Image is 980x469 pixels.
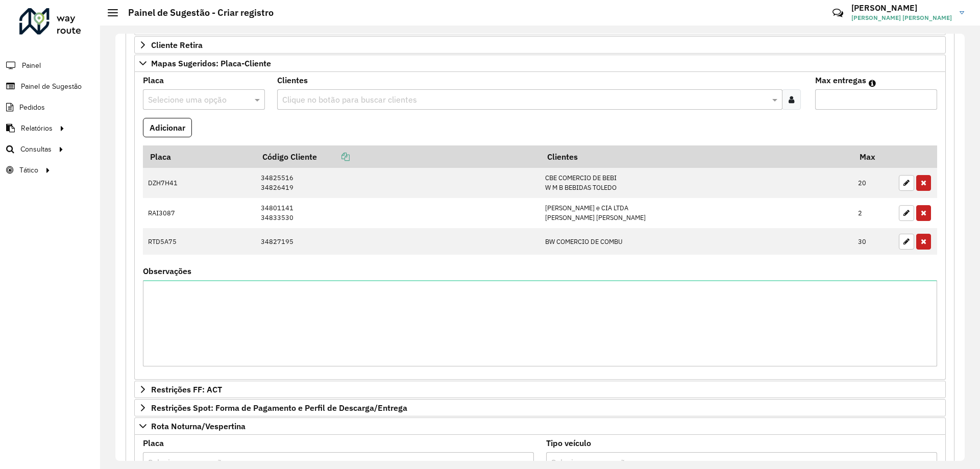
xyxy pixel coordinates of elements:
th: Placa [143,145,256,167]
button: Adicionar [143,118,192,137]
td: 34825516 34826419 [256,167,540,198]
td: BW COMERCIO DE COMBU [540,228,853,255]
td: DZH7H41 [143,167,256,198]
span: [PERSON_NAME] [PERSON_NAME] [851,13,952,22]
h2: Painel de Sugestão - Criar registro [118,7,274,18]
span: Pedidos [19,102,45,113]
td: [PERSON_NAME] e CIA LTDA [PERSON_NAME] [PERSON_NAME] [540,198,853,228]
th: Max [853,145,894,167]
span: Consultas [20,144,52,155]
span: Restrições Spot: Forma de Pagamento e Perfil de Descarga/Entrega [151,404,407,412]
label: Placa [143,74,164,86]
td: RAI3087 [143,198,256,228]
label: Placa [143,437,164,449]
label: Max entregas [815,74,866,86]
td: 34801141 34833530 [256,198,540,228]
td: 20 [853,167,894,198]
span: Rota Noturna/Vespertina [151,422,246,430]
span: Mapas Sugeridos: Placa-Cliente [151,59,271,67]
th: Clientes [540,145,853,167]
td: 30 [853,228,894,255]
td: RTD5A75 [143,228,256,255]
a: Cliente Retira [134,36,946,54]
span: Painel [22,60,41,71]
span: Painel de Sugestão [21,81,82,92]
em: Máximo de clientes que serão colocados na mesma rota com os clientes informados [869,79,876,87]
a: Copiar [317,152,350,162]
span: Relatórios [21,123,53,134]
td: 2 [853,198,894,228]
span: Tático [19,165,38,176]
a: Restrições FF: ACT [134,381,946,398]
a: Restrições Spot: Forma de Pagamento e Perfil de Descarga/Entrega [134,399,946,416]
td: 34827195 [256,228,540,255]
th: Código Cliente [256,145,540,167]
div: Mapas Sugeridos: Placa-Cliente [134,72,946,380]
a: Rota Noturna/Vespertina [134,417,946,435]
label: Tipo veículo [546,437,591,449]
h3: [PERSON_NAME] [851,3,952,13]
td: CBE COMERCIO DE BEBI W M B BEBIDAS TOLEDO [540,167,853,198]
label: Observações [143,265,191,277]
a: Mapas Sugeridos: Placa-Cliente [134,55,946,72]
label: Clientes [277,74,308,86]
span: Restrições FF: ACT [151,385,222,393]
a: Contato Rápido [827,2,849,24]
span: Cliente Retira [151,41,203,49]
